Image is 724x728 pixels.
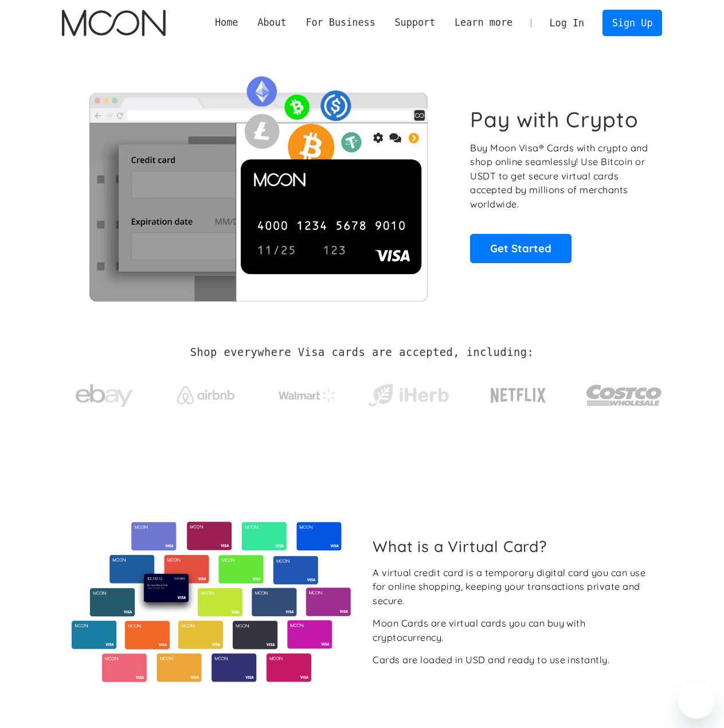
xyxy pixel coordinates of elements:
[248,15,296,30] div: About
[279,389,336,402] img: Walmart
[177,386,234,404] img: Airbnb
[366,369,451,416] a: iHerb
[205,15,248,30] a: Home
[366,381,451,410] img: iHerb
[62,10,166,36] img: Moon Logo
[445,15,522,30] div: Learn more
[373,566,653,608] div: A virtual credit card is a temporary digital card you can use for online shopping, keeping your t...
[257,15,287,30] div: About
[306,15,375,30] div: For Business
[62,68,455,301] img: Moon Cards let you spend your crypto anywhere Visa is accepted.
[490,381,547,410] img: Netflix
[373,616,653,644] div: Moon Cards are virtual cards you can buy with cryptocurrency.
[62,10,166,36] a: home
[586,362,663,422] a: Costco
[70,522,353,682] img: Virtual cards from Moon
[296,15,385,30] div: For Business
[470,107,639,132] h1: Pay with Crypto
[540,10,594,36] a: Log In
[678,682,715,719] iframe: לחצן לפתיחת חלון הודעות הטקסט
[76,378,133,414] img: ebay
[394,15,435,30] div: Support
[470,141,649,212] p: Buy Moon Visa® Cards with crypto and shop online seamlessly! Use Bitcoin or USDT to get secure vi...
[190,346,534,359] h2: Shop everywhere Visa cards are accepted, including:
[373,537,653,555] h2: What is a Virtual Card?
[455,15,512,30] div: Learn more
[602,10,662,36] a: Sign Up
[385,15,445,30] div: Support
[586,374,663,417] img: Costco
[163,375,248,410] a: Airbnb
[373,653,609,667] div: Cards are loaded in USD and ready to use instantly.
[470,234,572,263] a: Get Started
[264,377,350,408] a: Walmart
[62,366,147,420] a: ebay
[467,370,570,416] a: Netflix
